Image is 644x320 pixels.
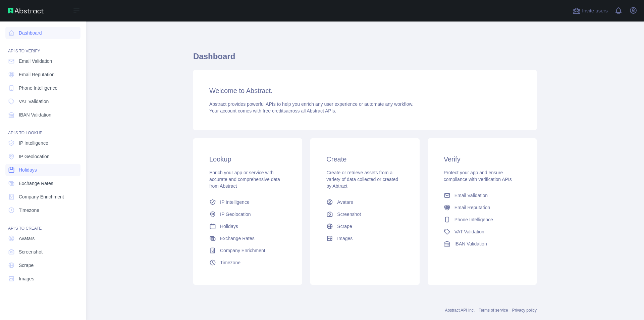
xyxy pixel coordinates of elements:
[454,216,493,223] span: Phone Intelligence
[220,259,240,266] span: Timezone
[324,196,406,208] a: Avatars
[207,244,289,257] a: Company Enrichment
[5,122,80,136] div: API'S TO LOOKUP
[5,150,80,163] a: IP Geolocation
[5,95,80,107] a: VAT Validation
[454,204,490,211] span: Email Reputation
[19,207,39,214] span: Timezone
[207,208,289,220] a: IP Geolocation
[5,218,80,231] div: API'S TO CREATE
[209,108,336,113] span: Your account comes with across all Abstract APIs.
[5,232,80,244] a: Avatars
[441,201,523,214] a: Email Reputation
[454,192,488,199] span: Email Validation
[337,223,352,230] span: Scrape
[193,51,537,67] h1: Dashboard
[19,275,34,282] span: Images
[207,220,289,232] a: Holidays
[19,153,50,160] span: IP Geolocation
[207,257,289,269] a: Timezone
[326,170,398,189] span: Create or retrieve assets from a variety of data collected or created by Abtract
[512,308,537,313] a: Privacy policy
[207,232,289,244] a: Exchange Rates
[19,71,55,78] span: Email Reputation
[5,164,80,176] a: Holidays
[479,308,508,313] a: Terms of service
[5,246,80,258] a: Screenshot
[19,180,53,187] span: Exchange Rates
[5,109,80,121] a: IBAN Validation
[337,235,353,242] span: Images
[19,248,43,255] span: Screenshot
[220,235,255,242] span: Exchange Rates
[5,137,80,149] a: IP Intelligence
[19,98,49,105] span: VAT Validation
[324,220,406,232] a: Scrape
[5,68,80,81] a: Email Reputation
[324,208,406,220] a: Screenshot
[207,196,289,208] a: IP Intelligence
[19,140,48,146] span: IP Intelligence
[441,238,523,250] a: IBAN Validation
[571,5,609,16] button: Invite users
[441,226,523,238] a: VAT Validation
[5,82,80,94] a: Phone Intelligence
[220,199,250,205] span: IP Intelligence
[5,204,80,216] a: Timezone
[337,211,361,218] span: Screenshot
[5,177,80,189] a: Exchange Rates
[19,235,35,242] span: Avatars
[5,259,80,271] a: Scrape
[5,27,80,39] a: Dashboard
[582,7,608,15] span: Invite users
[209,170,280,189] span: Enrich your app or service with accurate and comprehensive data from Abstract
[5,191,80,203] a: Company Enrichment
[263,108,286,113] span: free credits
[19,85,57,91] span: Phone Intelligence
[220,211,251,218] span: IP Geolocation
[220,247,265,254] span: Company Enrichment
[324,232,406,244] a: Images
[5,55,80,67] a: Email Validation
[19,111,51,118] span: IBAN Validation
[220,223,238,230] span: Holidays
[454,228,484,235] span: VAT Validation
[445,308,475,313] a: Abstract API Inc.
[326,154,403,164] h3: Create
[209,86,521,95] h3: Welcome to Abstract.
[337,199,353,205] span: Avatars
[19,193,64,200] span: Company Enrichment
[209,101,414,107] span: Abstract provides powerful APIs to help you enrich any user experience or automate any workflow.
[441,214,523,226] a: Phone Intelligence
[209,154,286,164] h3: Lookup
[454,240,487,247] span: IBAN Validation
[444,170,512,182] span: Protect your app and ensure compliance with verification APIs
[8,8,44,13] img: Abstract API
[19,262,34,269] span: Scrape
[441,189,523,201] a: Email Validation
[5,40,80,54] div: API'S TO VERIFY
[5,273,80,285] a: Images
[444,154,521,164] h3: Verify
[19,167,37,173] span: Holidays
[19,58,52,64] span: Email Validation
